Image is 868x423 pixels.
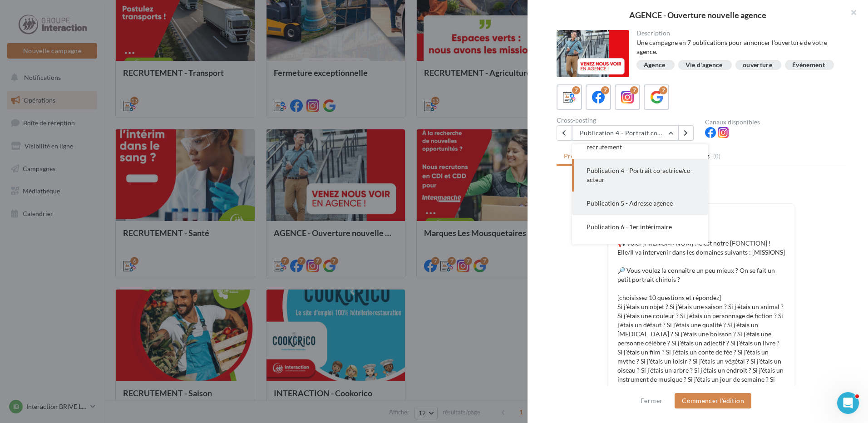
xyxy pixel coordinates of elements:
[636,38,839,56] div: Une campagne en 7 publications pour annoncer l'ouverture de votre agence.
[587,223,672,231] span: Publication 6 - 1er intérimaire
[572,159,708,192] button: Publication 4 - Portrait co-actrice/co-acteur
[572,192,708,215] button: Publication 5 - Adresse agence
[792,62,825,69] div: Événement
[705,119,846,125] div: Canaux disponibles
[542,11,853,19] div: AGENCE - Ouverture nouvelle agence
[644,62,666,69] div: Agence
[617,239,785,402] p: 📢 Voici [PRENOM+NOM] ! C’est notre [FONCTION] ! Elle/Il va intervenir dans les domaines suivants ...
[572,125,678,141] button: Publication 4 - Portrait co-actrice/co-acteur
[837,392,859,414] iframe: Intercom live chat
[713,152,721,160] span: (0)
[630,86,638,94] div: 7
[659,86,667,94] div: 7
[636,30,839,36] div: Description
[557,117,698,123] div: Cross-posting
[686,62,723,69] div: Vie d'agence
[743,62,772,69] div: ouverture
[572,215,708,239] button: Publication 6 - 1er intérimaire
[587,199,673,207] span: Publication 5 - Adresse agence
[637,395,666,406] button: Fermer
[675,393,751,408] button: Commencer l'édition
[601,86,609,94] div: 7
[572,86,580,94] div: 7
[587,167,693,183] span: Publication 4 - Portrait co-actrice/co-acteur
